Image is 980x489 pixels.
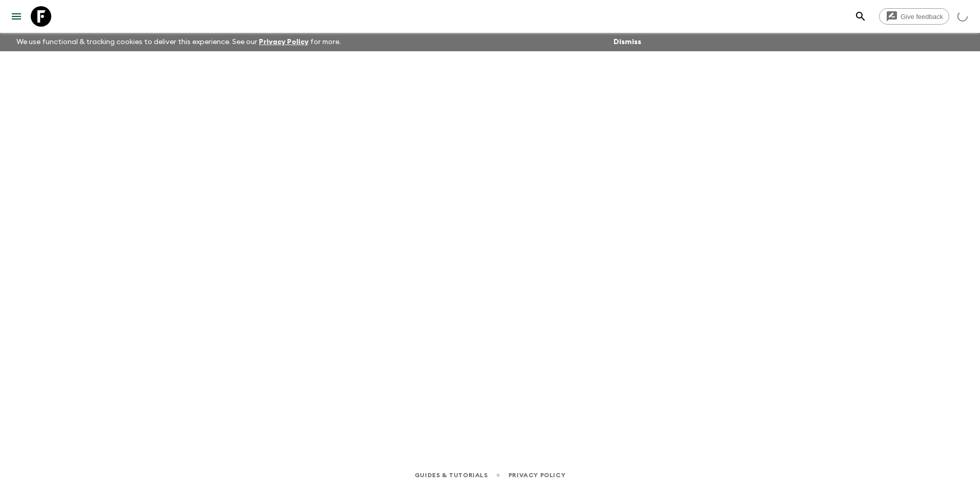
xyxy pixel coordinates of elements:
[415,470,488,481] a: Guides & Tutorials
[611,35,644,49] button: Dismiss
[850,6,871,27] button: search adventures
[6,6,27,27] button: menu
[895,13,949,21] span: Give feedback
[259,38,309,46] a: Privacy Policy
[508,470,565,481] a: Privacy Policy
[12,33,345,51] p: We use functional & tracking cookies to deliver this experience. See our for more.
[879,8,949,25] a: Give feedback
